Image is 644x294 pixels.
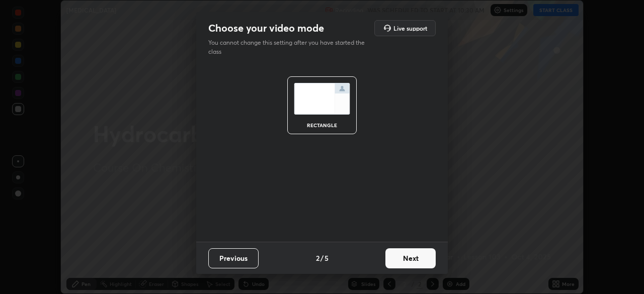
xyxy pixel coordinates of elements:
[385,248,436,268] button: Next
[208,248,259,268] button: Previous
[320,253,324,263] h4: /
[316,253,319,263] h4: 2
[208,22,324,35] h2: Choose your video mode
[325,253,329,263] h4: 5
[393,25,427,31] h5: Live support
[208,38,371,56] p: You cannot change this setting after you have started the class
[302,123,342,128] div: rectangle
[294,83,350,115] img: normalScreenIcon.ae25ed63.svg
